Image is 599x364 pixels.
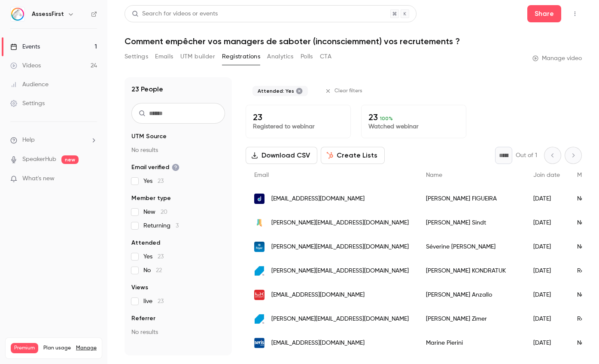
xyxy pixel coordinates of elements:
div: Search for videos or events [132,9,218,18]
span: 23 [158,254,164,260]
a: Manage [76,345,97,352]
img: luxinnovation.lu [254,266,265,276]
span: Premium [11,343,38,353]
span: Attended: Yes [258,88,294,94]
p: 23 [368,112,459,122]
button: Analytics [267,50,294,64]
p: Out of 1 [516,151,537,160]
span: Plan usage [43,345,71,352]
div: Marine Pierini [417,331,525,355]
span: Yes [143,177,164,185]
span: Referrer [131,314,155,323]
div: [PERSON_NAME] Anzallo [417,283,525,307]
button: Remove "Did attend" from selected filters [296,88,303,94]
img: seris-group.lu [254,338,265,348]
span: [EMAIL_ADDRESS][DOMAIN_NAME] [271,194,365,203]
div: Séverine [PERSON_NAME] [417,235,525,259]
button: Create Lists [321,147,385,164]
span: Member type [131,194,171,203]
button: Settings [125,50,148,64]
span: [EMAIL_ADDRESS][DOMAIN_NAME] [271,339,365,348]
img: kraizbierg.lu [254,218,265,228]
span: Returning [143,221,179,230]
button: CTA [320,50,331,64]
img: lux-airport.lu [254,290,265,300]
button: Registrations [222,50,260,64]
img: AssessFirst [11,7,24,21]
span: Attended [131,239,160,247]
span: 22 [156,267,162,273]
span: 20 [161,209,167,215]
div: Audience [10,80,49,89]
p: No results [131,146,225,155]
span: [PERSON_NAME][EMAIL_ADDRESS][DOMAIN_NAME] [271,315,409,324]
div: Events [10,42,40,51]
h1: Comment empêcher vos managers de saboter (inconsciemment) vos recrutements ? [125,36,582,46]
div: [PERSON_NAME] KONDRATUK [417,259,525,283]
button: Polls [301,50,313,64]
span: What's new [22,174,55,183]
div: [PERSON_NAME] Sindt [417,211,525,235]
p: No results [131,328,225,337]
button: Emails [155,50,173,64]
span: Yes [143,252,164,261]
img: luxinnovation.lu [254,314,265,324]
span: [PERSON_NAME][EMAIL_ADDRESS][DOMAIN_NAME] [271,218,409,227]
div: Settings [10,99,45,108]
span: Join date [533,172,560,178]
div: [DATE] [525,283,569,307]
span: Help [22,136,35,145]
span: UTM Source [131,132,167,141]
div: [DATE] [525,235,569,259]
div: [DATE] [525,331,569,355]
span: 100 % [380,115,393,121]
span: new [61,155,79,164]
span: No [143,266,162,275]
img: skeeled.com [254,194,265,204]
span: 23 [158,178,164,184]
div: [DATE] [525,211,569,235]
div: [PERSON_NAME] Zimer [417,307,525,331]
button: UTM builder [180,50,215,64]
span: 3 [176,223,179,229]
span: Views [131,283,148,292]
div: [PERSON_NAME] FIGUEIRA [417,187,525,211]
span: Email verified [131,163,179,172]
span: [PERSON_NAME][EMAIL_ADDRESS][DOMAIN_NAME] [271,243,409,252]
span: [EMAIL_ADDRESS][DOMAIN_NAME] [271,291,365,300]
section: facet-groups [131,132,225,337]
h6: AssessFirst [32,10,64,18]
p: Watched webinar [368,122,459,131]
h1: 23 People [131,84,163,94]
a: SpeakerHub [22,155,56,164]
span: Name [426,172,442,178]
li: help-dropdown-opener [10,136,97,145]
span: live [143,297,164,306]
div: [DATE] [525,187,569,211]
div: [DATE] [525,259,569,283]
span: New [143,208,167,216]
span: 23 [158,298,164,304]
button: Share [527,5,561,22]
span: [PERSON_NAME][EMAIL_ADDRESS][DOMAIN_NAME] [271,267,409,276]
img: foyer.lu [254,242,265,252]
a: Manage video [532,54,582,63]
p: Registered to webinar [253,122,344,131]
div: Videos [10,61,41,70]
button: Download CSV [246,147,317,164]
div: [DATE] [525,307,569,331]
button: Clear filters [322,84,368,98]
span: Clear filters [334,88,362,94]
span: Email [254,172,269,178]
p: 23 [253,112,344,122]
iframe: Noticeable Trigger [87,175,97,183]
